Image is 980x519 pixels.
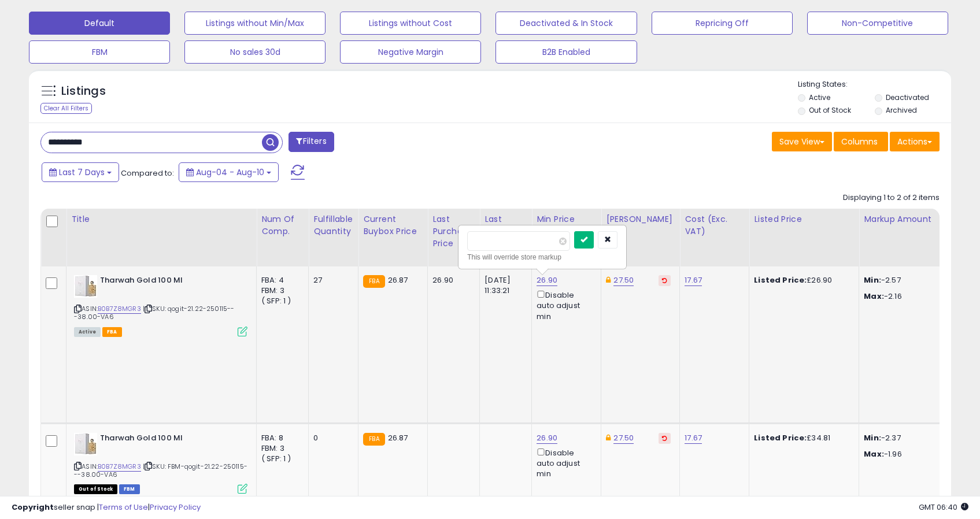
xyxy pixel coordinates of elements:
img: 31qE2NUK8NL._SL40_.jpg [74,433,97,455]
div: Title [71,213,252,225]
strong: Copyright [12,502,54,513]
strong: Max: [864,291,884,302]
div: 27 [313,275,349,286]
span: 2025-08-18 06:40 GMT [919,502,968,513]
label: Archived [886,105,917,115]
div: Last Purchase Price [432,213,475,250]
span: FBM [119,484,140,494]
span: Last 7 Days [59,166,105,178]
button: B2B Enabled [495,40,637,64]
div: ( SFP: 1 ) [261,454,299,464]
button: Listings without Cost [340,12,481,35]
a: 17.67 [685,432,702,444]
h5: Listings [61,83,106,99]
div: [PERSON_NAME] [606,213,675,225]
span: 26.87 [388,275,408,286]
a: Privacy Policy [150,502,201,513]
span: FBA [102,327,122,337]
div: FBA: 4 [261,275,299,286]
p: -2.57 [864,275,960,286]
span: All listings currently available for purchase on Amazon [74,327,101,337]
div: Listed Price [754,213,854,225]
span: Compared to: [121,168,174,179]
b: Tharwah Gold 100 Ml [100,433,241,447]
button: Repricing Off [652,12,793,35]
button: Deactivated & In Stock [495,12,637,35]
p: -2.37 [864,433,960,443]
a: Terms of Use [99,502,148,513]
div: Current Buybox Price [363,213,423,238]
a: B0B7Z8MGR3 [98,304,141,314]
strong: Min: [864,275,881,286]
span: | SKU: FBM-qogit-21.22-250115---38.00-VA6 [74,462,247,479]
b: Tharwah Gold 100 Ml [100,275,241,289]
a: 27.50 [613,432,634,444]
button: FBM [29,40,170,64]
div: Num of Comp. [261,213,304,238]
button: Filters [289,132,334,152]
img: 31qE2NUK8NL._SL40_.jpg [74,275,97,298]
a: 26.90 [537,432,557,444]
label: Out of Stock [809,105,851,115]
div: ASIN: [74,433,247,493]
a: B0B7Z8MGR3 [98,462,141,472]
div: £34.81 [754,433,850,443]
div: FBA: 8 [261,433,299,443]
div: Disable auto adjust min [537,446,592,480]
p: -2.16 [864,291,960,302]
label: Active [809,92,830,102]
a: 17.67 [685,275,702,286]
b: Listed Price: [754,275,807,286]
button: Default [29,12,170,35]
button: Aug-04 - Aug-10 [179,162,279,182]
div: Last Purchase Date (GMT) [485,213,527,262]
div: ASIN: [74,275,247,335]
b: Listed Price: [754,432,807,443]
div: Displaying 1 to 2 of 2 items [843,192,940,203]
a: 26.90 [537,275,557,286]
div: FBM: 3 [261,286,299,296]
button: Non-Competitive [807,12,948,35]
div: £26.90 [754,275,850,286]
span: Aug-04 - Aug-10 [196,166,264,178]
div: ( SFP: 1 ) [261,296,299,306]
small: FBA [363,433,384,446]
p: Listing States: [798,79,951,90]
button: Columns [834,132,888,151]
div: This will override store markup [467,251,617,263]
p: -1.96 [864,449,960,459]
a: 27.50 [613,275,634,286]
div: Fulfillable Quantity [313,213,353,238]
div: Clear All Filters [40,103,92,114]
div: seller snap | | [12,502,201,513]
div: Disable auto adjust min [537,288,592,322]
div: Markup Amount [864,213,964,225]
small: FBA [363,275,384,288]
div: 26.90 [432,275,471,286]
div: 0 [313,433,349,443]
label: Deactivated [886,92,929,102]
div: FBM: 3 [261,443,299,454]
strong: Min: [864,432,881,443]
span: 26.87 [388,432,408,443]
div: Min Price [537,213,596,225]
span: All listings that are currently out of stock and unavailable for purchase on Amazon [74,484,117,494]
button: Last 7 Days [42,162,119,182]
span: Columns [841,136,878,147]
button: Listings without Min/Max [184,12,326,35]
div: Cost (Exc. VAT) [685,213,744,238]
div: [DATE] 11:33:21 [485,275,523,296]
button: Negative Margin [340,40,481,64]
button: Actions [890,132,940,151]
strong: Max: [864,448,884,459]
span: | SKU: qogit-21.22-250115---38.00-VA6 [74,304,235,321]
button: No sales 30d [184,40,326,64]
button: Save View [772,132,832,151]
